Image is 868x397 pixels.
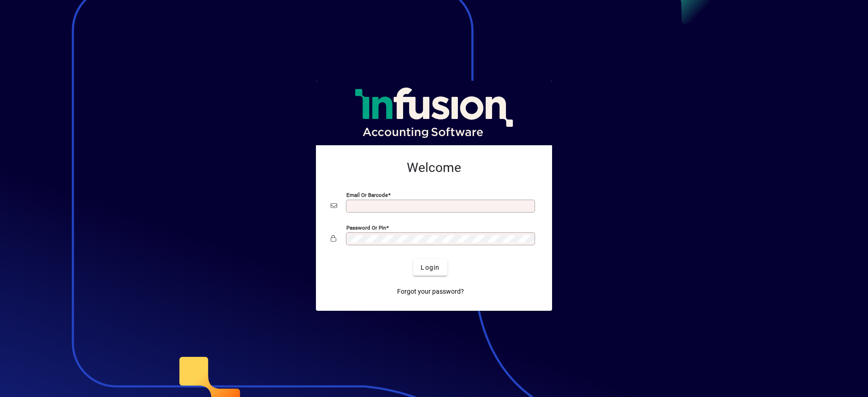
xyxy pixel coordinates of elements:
[421,263,440,273] span: Login
[346,225,386,231] mat-label: Password or Pin
[346,192,388,198] mat-label: Email or Barcode
[397,287,464,296] span: Forgot your password?
[393,283,468,300] a: Forgot your password?
[331,160,537,176] h2: Welcome
[413,259,447,276] button: Login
